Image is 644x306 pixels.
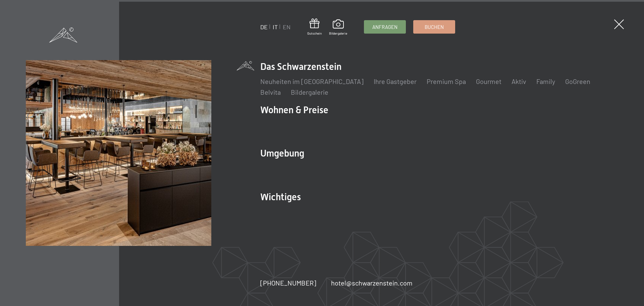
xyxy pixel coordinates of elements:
span: Bildergalerie [329,31,347,36]
span: Gutschein [307,31,322,36]
a: Anfragen [364,20,406,33]
a: GoGreen [565,77,590,85]
a: IT [273,23,278,31]
a: Premium Spa [427,77,466,85]
a: Ihre Gastgeber [374,77,417,85]
span: [PHONE_NUMBER] [260,279,316,287]
a: Belvita [260,88,281,96]
a: EN [283,23,290,31]
a: Gourmet [476,77,501,85]
a: Gutschein [307,18,322,36]
a: Bildergalerie [291,88,328,96]
a: Family [536,77,555,85]
a: hotel@schwarzenstein.com [331,278,413,288]
a: Neuheiten im [GEOGRAPHIC_DATA] [260,77,364,85]
a: Aktiv [512,77,526,85]
a: Bildergalerie [329,19,347,36]
span: Buchen [425,24,444,31]
a: Buchen [414,20,455,33]
span: Anfragen [372,24,397,31]
a: [PHONE_NUMBER] [260,278,316,288]
a: DE [260,23,268,31]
